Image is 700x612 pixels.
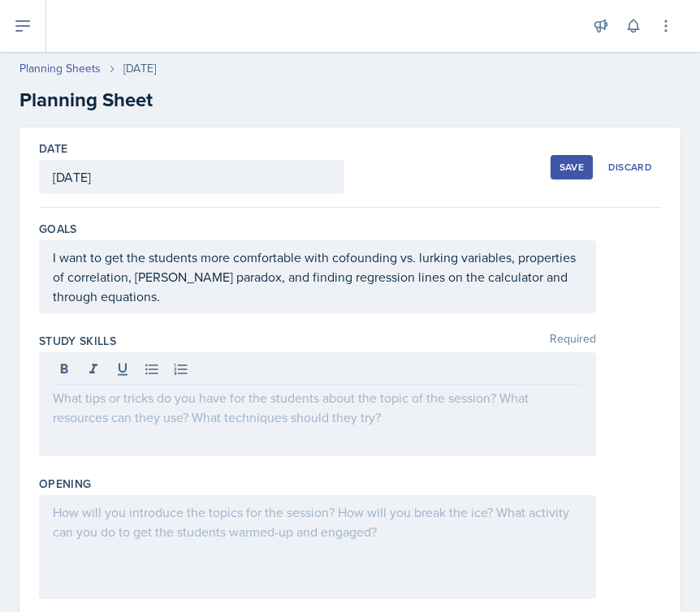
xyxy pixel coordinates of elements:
p: I want to get the students more comfortable with cofounding vs. lurking variables, properties of ... [53,248,582,306]
label: Goals [39,221,77,237]
button: Save [551,155,593,179]
h2: Planning Sheet [19,85,681,114]
button: Discard [599,155,661,179]
div: [DATE] [123,60,156,77]
label: Study Skills [39,333,116,349]
div: Discard [608,161,652,174]
div: Save [560,161,584,174]
label: Date [39,140,67,157]
span: Required [550,333,596,349]
a: Planning Sheets [19,60,101,77]
label: Opening [39,476,91,492]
